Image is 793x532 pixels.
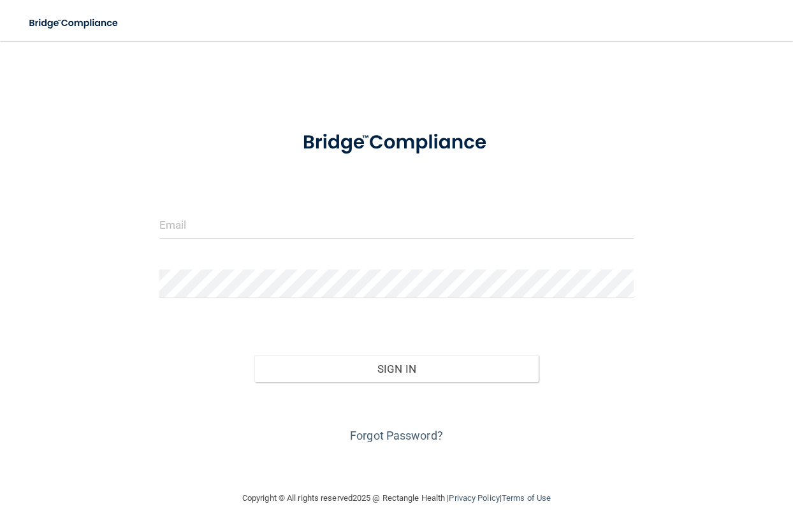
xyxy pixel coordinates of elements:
input: Email [159,210,634,239]
div: Copyright © All rights reserved 2025 @ Rectangle Health | | [164,478,629,519]
button: Sign In [254,355,539,383]
a: Terms of Use [502,493,551,503]
a: Privacy Policy [449,493,499,503]
img: bridge_compliance_login_screen.278c3ca4.svg [19,10,129,36]
a: Forgot Password? [350,429,443,442]
img: bridge_compliance_login_screen.278c3ca4.svg [282,117,510,168]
